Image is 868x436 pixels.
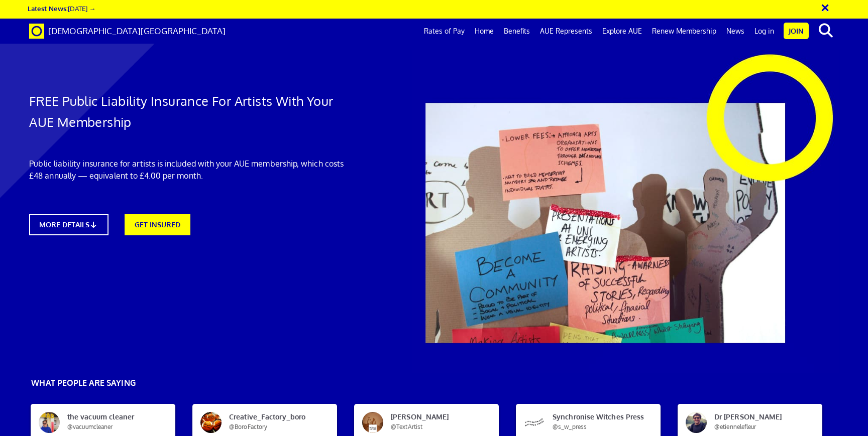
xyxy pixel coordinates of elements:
[48,26,226,36] span: [DEMOGRAPHIC_DATA][GEOGRAPHIC_DATA]
[707,412,803,432] span: Dr [PERSON_NAME]
[60,412,156,432] span: the vacuum cleaner
[470,19,499,44] a: Home
[535,19,597,44] a: AUE Represents
[811,20,841,41] button: search
[545,412,641,432] span: Synchronise Witches Press
[597,19,647,44] a: Explore AUE
[784,23,809,39] a: Join
[383,412,480,432] span: [PERSON_NAME]
[721,19,749,44] a: News
[229,423,267,430] span: @BoroFactory
[22,19,233,44] a: Brand [DEMOGRAPHIC_DATA][GEOGRAPHIC_DATA]
[749,19,779,44] a: Log in
[499,19,535,44] a: Benefits
[647,19,721,44] a: Renew Membership
[419,19,470,44] a: Rates of Pay
[391,423,422,430] span: @TextArtist
[29,158,358,182] p: Public liability insurance for artists is included with your AUE membership, which costs £48 annu...
[29,90,358,132] h1: FREE Public Liability Insurance For Artists With Your AUE Membership
[222,412,318,432] span: Creative_Factory_boro
[714,423,756,430] span: @etiennelefleur
[29,214,108,235] a: MORE DETAILS
[28,4,68,13] strong: Latest News:
[553,423,587,430] span: @s_w_press
[67,423,113,430] span: @vacuumcleaner
[28,4,95,13] a: Latest News:[DATE] →
[125,214,190,235] a: GET INSURED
